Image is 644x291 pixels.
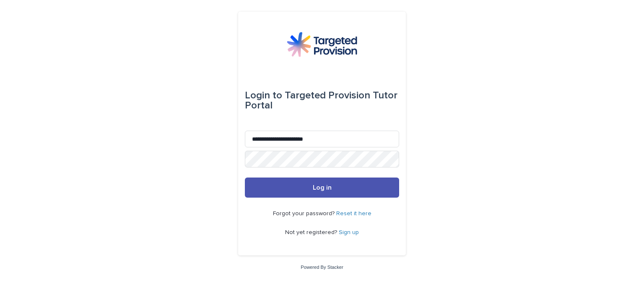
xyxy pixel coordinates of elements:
[339,229,359,235] a: Sign up
[273,211,336,216] span: Forgot your password?
[336,211,371,216] a: Reset it here
[287,32,357,57] img: M5nRWzHhSzIhMunXDL62
[245,90,282,100] span: Login to
[301,265,343,270] a: Powered By Stacker
[245,178,399,198] button: Log in
[285,229,339,235] span: Not yet registered?
[313,184,332,191] span: Log in
[245,84,399,117] div: Targeted Provision Tutor Portal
